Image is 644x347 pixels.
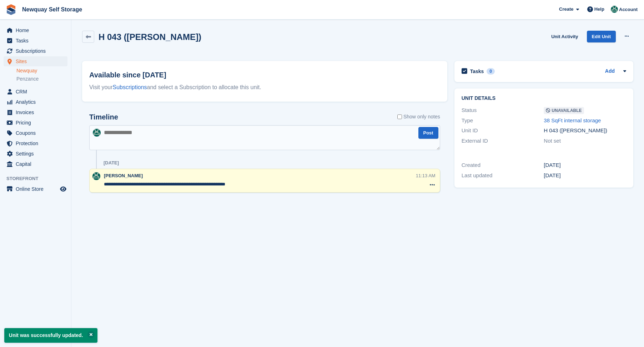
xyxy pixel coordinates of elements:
div: Visit your and select a Subscription to allocate this unit. [89,83,440,92]
a: menu [4,36,67,46]
img: JON [611,6,618,13]
button: Post [418,127,438,139]
div: Type [462,117,544,125]
span: Account [619,6,638,13]
a: menu [4,184,67,194]
h2: Tasks [470,68,484,75]
a: Penzance [16,76,67,82]
a: menu [4,149,67,159]
input: Show only notes [397,113,402,121]
div: Not set [544,137,626,145]
h2: Timeline [89,113,118,121]
a: menu [4,118,67,128]
span: Sites [16,56,59,66]
a: menu [4,25,67,35]
div: [DATE] [544,172,626,180]
span: [PERSON_NAME] [104,173,143,178]
img: JON [92,172,100,180]
span: Unavailable [544,107,584,114]
a: Preview store [59,185,67,193]
span: Capital [16,159,59,169]
img: stora-icon-8386f47178a22dfd0bd8f6a31ec36ba5ce8667c1dd55bd0f319d3a0aa187defe.svg [6,4,16,15]
a: menu [4,138,67,148]
span: CRM [16,87,59,97]
div: Unit ID [462,127,544,135]
label: Show only notes [397,113,440,121]
div: 0 [487,68,495,75]
a: menu [4,159,67,169]
a: menu [4,46,67,56]
div: [DATE] [544,161,626,169]
a: Subscriptions [113,84,147,90]
span: Create [559,6,573,13]
a: menu [4,128,67,138]
a: Unit Activity [548,31,581,42]
img: JON [93,129,101,137]
span: Storefront [6,175,71,182]
span: Online Store [16,184,59,194]
span: Pricing [16,118,59,128]
p: Unit was successfully updated. [4,328,97,343]
h2: Unit details [462,96,626,101]
a: menu [4,107,67,117]
span: Protection [16,138,59,148]
div: 11:13 AM [416,172,436,179]
div: External ID [462,137,544,145]
span: Home [16,25,59,35]
span: Help [594,6,604,13]
div: Last updated [462,172,544,180]
div: [DATE] [104,160,119,166]
h2: Available since [DATE] [89,70,440,80]
span: Analytics [16,97,59,107]
a: menu [4,87,67,97]
a: Add [605,67,615,76]
span: Tasks [16,36,59,46]
div: H 043 ([PERSON_NAME]) [544,127,626,135]
a: menu [4,97,67,107]
a: menu [4,56,67,66]
a: 38 SqFt internal storage [544,117,601,123]
h2: H 043 ([PERSON_NAME]) [99,32,201,42]
a: Newquay Self Storage [19,4,85,15]
a: Newquay [16,67,67,74]
a: Edit Unit [587,31,616,42]
span: Settings [16,149,59,159]
span: Invoices [16,107,59,117]
span: Coupons [16,128,59,138]
span: Subscriptions [16,46,59,56]
div: Status [462,106,544,114]
div: Created [462,161,544,169]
